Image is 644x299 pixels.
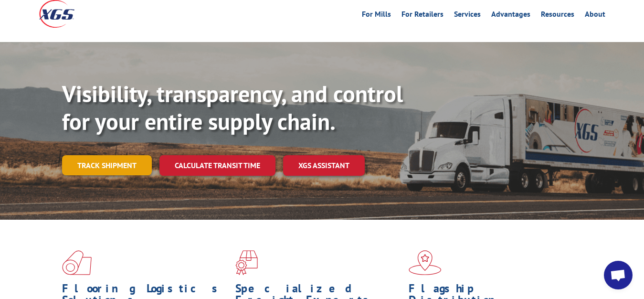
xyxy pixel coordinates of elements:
[62,155,152,175] a: Track shipment
[491,11,530,21] a: Advantages
[235,250,258,275] img: xgs-icon-focused-on-flooring-red
[283,155,365,176] a: XGS ASSISTANT
[409,250,442,275] img: xgs-icon-flagship-distribution-model-red
[541,11,574,21] a: Resources
[454,11,481,21] a: Services
[401,11,443,21] a: For Retailers
[604,261,633,289] a: Open chat
[362,11,391,21] a: For Mills
[62,79,403,136] b: Visibility, transparency, and control for your entire supply chain.
[585,11,605,21] a: About
[159,155,275,176] a: Calculate transit time
[62,250,92,275] img: xgs-icon-total-supply-chain-intelligence-red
